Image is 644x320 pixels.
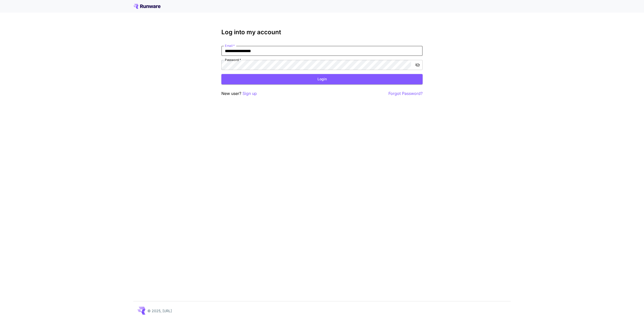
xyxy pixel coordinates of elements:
[225,58,241,62] label: Password
[221,90,257,97] p: New user?
[221,29,423,36] h3: Log into my account
[388,90,423,97] button: Forgot Password?
[147,308,172,313] p: © 2025, [URL]
[225,44,235,48] label: Email
[243,90,257,97] button: Sign up
[221,74,423,84] button: Login
[413,60,422,69] button: toggle password visibility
